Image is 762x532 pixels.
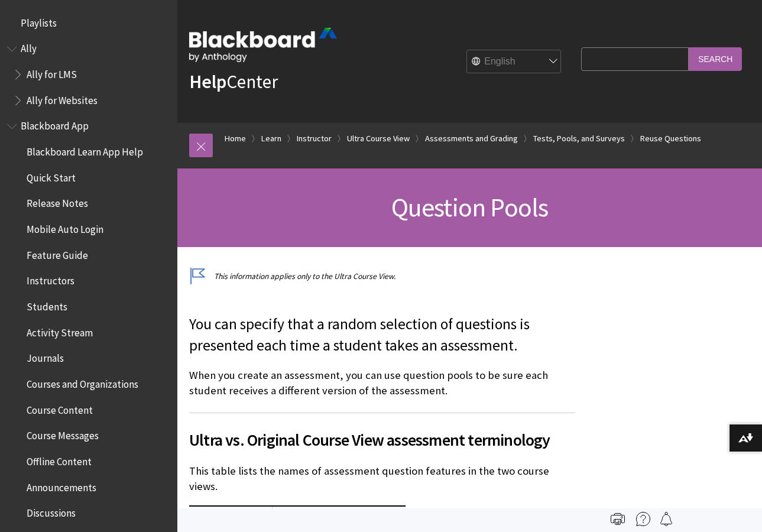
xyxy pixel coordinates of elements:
[189,28,337,62] img: Blackboard by Anthology
[27,503,76,519] span: Discussions
[7,13,170,33] nav: Book outline for Playlists
[27,168,76,184] span: Quick Start
[533,131,625,146] a: Tests, Pools, and Surveys
[27,142,143,158] span: Blackboard Learn App Help
[261,131,281,146] a: Learn
[689,47,742,70] input: Search
[391,191,549,223] span: Question Pools
[27,297,67,313] span: Students
[27,64,77,80] span: Ally for LMS
[611,512,625,526] img: Print
[189,463,575,494] p: This table lists the names of assessment question features in the two course views.
[27,323,93,339] span: Activity Stream
[27,245,88,261] span: Feature Guide
[347,131,410,146] a: Ultra Course View
[27,219,103,235] span: Mobile Auto Login
[27,90,98,106] span: Ally for Websites
[189,314,575,356] p: You can specify that a random selection of questions is presented each time a student takes an as...
[640,131,701,146] a: Reuse Questions
[225,131,246,146] a: Home
[467,50,562,74] select: Site Language Selector
[189,70,226,93] strong: Help
[21,13,57,29] span: Playlists
[659,512,673,526] img: Follow this page
[189,368,575,398] p: When you create an assessment, you can use question pools to be sure each student receives a diff...
[297,131,332,146] a: Instructor
[189,271,575,282] p: This information applies only to the Ultra Course View.
[636,512,650,526] img: More help
[21,39,37,55] span: Ally
[27,478,96,494] span: Announcements
[7,39,170,111] nav: Book outline for Anthology Ally Help
[189,427,575,452] span: Ultra vs. Original Course View assessment terminology
[27,426,99,442] span: Course Messages
[27,400,93,416] span: Course Content
[27,452,92,468] span: Offline Content
[189,70,278,93] a: HelpCenter
[21,116,89,132] span: Blackboard App
[27,194,88,210] span: Release Notes
[27,271,74,287] span: Instructors
[425,131,518,146] a: Assessments and Grading
[27,374,138,390] span: Courses and Organizations
[27,349,64,365] span: Journals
